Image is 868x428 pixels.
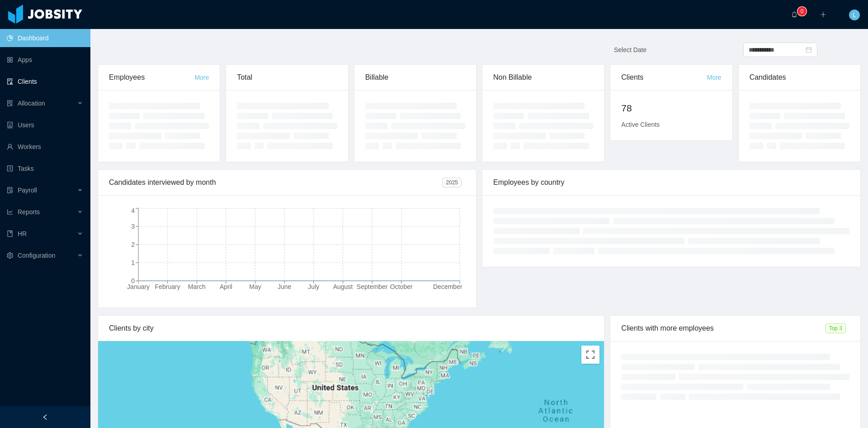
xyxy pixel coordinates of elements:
div: Billable [365,65,465,90]
tspan: 3 [131,223,135,230]
div: Total [237,65,337,90]
tspan: 1 [131,259,135,266]
a: icon: userWorkers [7,138,83,156]
tspan: August [333,283,353,290]
tspan: March [188,283,206,290]
tspan: 2 [131,241,135,248]
a: icon: profileTasks [7,159,83,178]
div: Employees [109,65,194,90]
div: Clients by city [109,316,593,341]
span: Active Clients [621,121,660,128]
div: Non Billable [493,65,593,90]
tspan: April [220,283,232,290]
tspan: September [357,283,388,290]
span: 2025 [442,178,462,188]
a: More [707,74,722,81]
span: Payroll [18,187,37,194]
tspan: October [390,283,413,290]
a: icon: appstoreApps [7,51,83,69]
i: icon: line-chart [7,209,13,215]
sup: 0 [797,7,807,16]
span: Top 3 [826,323,846,333]
i: icon: book [7,231,13,237]
tspan: 4 [131,207,135,214]
tspan: December [433,283,462,290]
tspan: May [249,283,261,290]
span: Select Date [614,46,646,53]
a: icon: robotUsers [7,116,83,134]
i: icon: calendar [806,47,812,53]
tspan: June [278,283,292,290]
a: icon: auditClients [7,72,83,91]
i: icon: setting [7,252,13,259]
div: Clients [621,65,707,90]
h2: 78 [621,101,721,115]
span: Configuration [18,252,55,259]
i: icon: file-protect [7,187,13,193]
i: icon: bell [791,11,797,18]
span: Allocation [18,100,45,107]
i: icon: solution [7,100,13,106]
span: L [853,10,856,20]
tspan: July [308,283,319,290]
div: Candidates [750,65,849,90]
i: icon: plus [820,11,826,18]
tspan: February [155,283,180,290]
button: Toggle fullscreen view [581,346,599,364]
tspan: January [127,283,150,290]
tspan: 0 [131,277,135,284]
a: More [194,74,209,81]
span: Reports [18,208,40,216]
div: Candidates interviewed by month [109,170,442,195]
span: HR [18,230,27,237]
a: icon: pie-chartDashboard [7,29,83,47]
div: Employees by country [493,170,849,195]
div: Clients with more employees [621,316,825,341]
